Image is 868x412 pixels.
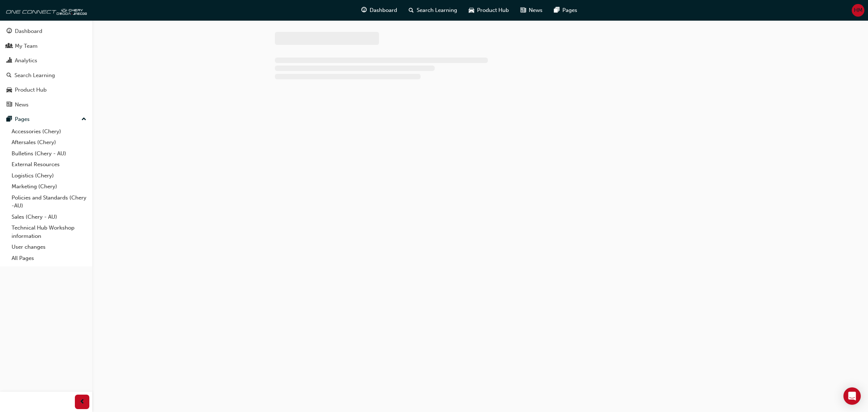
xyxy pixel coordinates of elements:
[9,222,89,241] a: Technical Hub Workshop information
[9,148,89,159] a: Bulletins (Chery - AU)
[7,28,12,35] span: guage-icon
[7,116,12,123] span: pages-icon
[9,253,89,264] a: All Pages
[3,54,89,67] a: Analytics
[469,6,474,15] span: car-icon
[356,3,403,18] a: guage-iconDashboard
[9,159,89,170] a: External Resources
[3,25,89,38] a: Dashboard
[15,42,38,50] div: My Team
[854,6,863,14] span: HM
[463,3,515,18] a: car-iconProduct Hub
[80,398,85,407] span: prev-icon
[417,6,457,14] span: Search Learning
[361,6,367,15] span: guage-icon
[15,115,30,123] div: Pages
[15,101,29,109] div: News
[9,192,89,211] a: Policies and Standards (Chery -AU)
[7,58,12,64] span: chart-icon
[370,6,397,14] span: Dashboard
[9,241,89,253] a: User changes
[409,6,414,15] span: search-icon
[9,170,89,181] a: Logistics (Chery)
[9,211,89,223] a: Sales (Chery - AU)
[4,3,87,17] img: oneconnect
[477,6,509,14] span: Product Hub
[14,71,55,80] div: Search Learning
[520,6,526,15] span: news-icon
[554,6,559,15] span: pages-icon
[3,113,89,126] button: Pages
[15,27,42,35] div: Dashboard
[843,387,861,405] div: Open Intercom Messenger
[3,23,89,113] button: DashboardMy TeamAnalyticsSearch LearningProduct HubNews
[9,126,89,137] a: Accessories (Chery)
[7,43,12,50] span: people-icon
[9,137,89,148] a: Aftersales (Chery)
[9,181,89,192] a: Marketing (Chery)
[515,3,548,18] a: news-iconNews
[15,86,47,94] div: Product Hub
[3,83,89,97] a: Product Hub
[7,72,12,79] span: search-icon
[548,3,583,18] a: pages-iconPages
[3,69,89,82] a: Search Learning
[852,4,864,17] button: HM
[15,56,37,65] div: Analytics
[3,98,89,112] a: News
[81,115,86,124] span: up-icon
[3,39,89,53] a: My Team
[529,6,542,14] span: News
[7,87,12,93] span: car-icon
[403,3,463,18] a: search-iconSearch Learning
[562,6,577,14] span: Pages
[7,102,12,108] span: news-icon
